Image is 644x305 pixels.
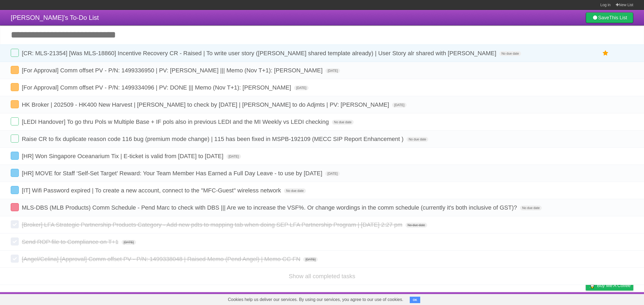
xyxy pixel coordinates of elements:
span: [IT] Wifi Password expired | To create a new account, connect to the "MFC-Guest" wireless network [22,187,282,194]
a: About [514,293,526,304]
a: Terms [561,293,572,304]
span: No due date [284,188,306,193]
a: SaveThis List [586,12,633,23]
span: MLS-DBS (MLB Products) Comm Schedule - Pend Marc to check with DBS ||| Are we to increase the VSF... [22,204,518,211]
span: [DATE] [303,257,318,262]
a: Developers [532,293,554,304]
span: [LEDI Handover] To go thru Pols w Multiple Base + IF pols also in previous LEDI and the MI Weekly... [22,118,330,125]
span: No due date [332,120,354,125]
span: [HR] MOVE for Staff ‘Self-Set Target’ Reward: Your Team Member Has Earned a Full Day Leave - to u... [22,170,324,177]
span: [Broker] LFA Strategic Partnership Products Category - Add new pdts to mapping tab when doing SEP... [22,221,404,228]
label: Done [11,220,19,228]
span: [HR] Won Singapore Oceanarium Tix | E-ticket is valid from [DATE] to [DATE] [22,153,225,159]
label: Done [11,255,19,263]
span: [DATE] [325,171,340,176]
label: Done [11,66,19,74]
span: [DATE] [325,68,340,73]
span: Send ROP file to Compliance on T+1 [22,239,120,245]
label: Done [11,135,19,143]
a: Suggest a feature [599,293,633,304]
b: This List [609,15,627,20]
label: Star task [601,49,611,58]
span: [For Approval] Comm offset PV - P/N: 1499336950 | PV: [PERSON_NAME] ||| Memo (Nov T+1): [PERSON_N... [22,67,324,74]
span: Cookies help us deliver our services. By using our services, you agree to our use of cookies. [222,294,409,305]
button: OK [410,297,420,303]
label: Done [11,100,19,108]
label: Done [11,186,19,194]
a: Buy me a coffee [586,281,633,291]
span: HK Broker | 202509 - HK400 New Harvest | [PERSON_NAME] to check by [DATE] | [PERSON_NAME] to do A... [22,101,390,108]
label: Done [11,152,19,160]
span: [PERSON_NAME]'s To-Do List [11,14,99,21]
span: No due date [499,51,521,56]
span: No due date [520,206,542,210]
label: Done [11,237,19,246]
label: Done [11,83,19,91]
span: [Angel/Celina] [Approval] Comm offset PV - P/N: 1499338048 | Raised Memo (Pend Angel) | Memo CC FN [22,256,302,262]
span: [DATE] [122,240,136,245]
label: Done [11,49,19,57]
span: [DATE] [294,85,309,90]
a: Privacy [579,293,593,304]
span: Raise CR to fix duplicate reason code 116 bug (premium mode change) | 115 has been fixed in MSPB-... [22,136,405,142]
span: No due date [405,223,427,228]
span: Buy me a coffee [597,281,631,290]
span: [For Approval] Comm offset PV - P/N: 1499334096 | PV: DONE ||| Memo (Nov T+1): [PERSON_NAME] [22,84,292,91]
label: Done [11,169,19,177]
img: Buy me a coffee [588,281,596,290]
span: [DATE] [226,154,241,159]
span: [DATE] [392,103,407,107]
label: Done [11,117,19,125]
a: Show all completed tasks [289,273,355,280]
span: [CR: MLS-21354] [Was MLS-18860] Incentive Recovery CR - Raised | To write user story ([PERSON_NAM... [22,50,497,57]
span: No due date [407,137,428,142]
label: Done [11,203,19,211]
